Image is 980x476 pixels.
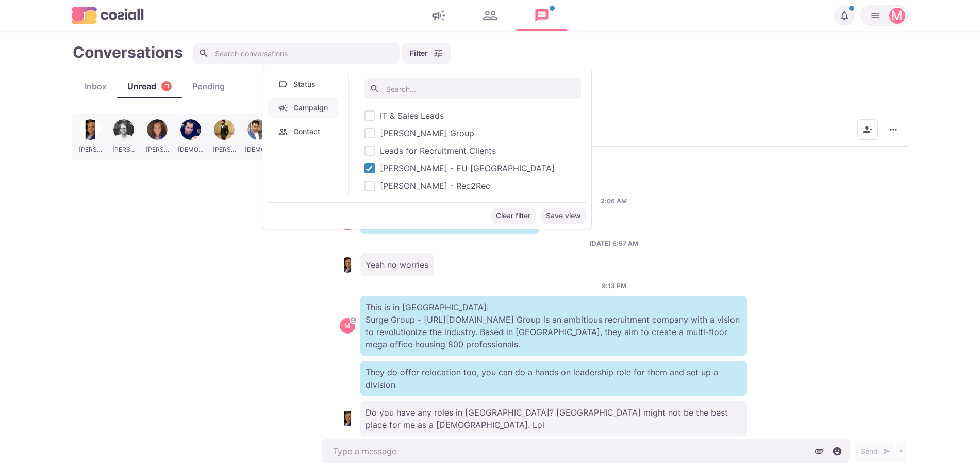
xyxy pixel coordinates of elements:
div: Inbox [74,80,117,92]
button: Status [268,73,338,94]
button: Attach files [811,443,827,459]
img: Tyler Schrader [340,411,355,426]
p: Do you have any roles in [GEOGRAPHIC_DATA]? [GEOGRAPHIC_DATA] might not be the best place for me ... [360,401,747,436]
button: Martin [860,5,909,26]
svg: avatar [350,317,356,323]
span: IT & Sales Leads [380,109,444,122]
p: 9:13 PM [602,281,626,291]
button: Save view [541,208,586,224]
button: Notifications [834,5,855,26]
h1: Conversations [73,43,183,61]
div: Martin [891,9,903,22]
button: Clear filter [491,208,536,224]
span: Leads for Recruitment Clients [380,145,496,157]
input: Search conversations [193,43,400,64]
button: Filter [402,43,451,64]
img: Tyler Schrader [340,257,355,273]
span: [PERSON_NAME] Group [380,127,474,139]
div: Martin [344,323,350,329]
button: More menu [883,119,904,140]
span: [PERSON_NAME] - Rec2Rec [380,180,490,192]
button: Campaign [268,97,338,118]
p: 2:06 AM [601,197,627,206]
div: Unread [117,80,182,92]
div: Pending [182,80,235,92]
p: [DATE] 6:57 AM [589,239,638,248]
img: logo [72,7,144,23]
span: [PERSON_NAME] - EU [GEOGRAPHIC_DATA] [380,162,555,174]
p: This is in [GEOGRAPHIC_DATA]: Surge Group - [URL][DOMAIN_NAME] Group is an ambitious recruitment ... [360,296,747,356]
p: They do offer relocation too, you can do a hands on leadership role for them and set up a division [360,361,747,396]
button: Contact [268,121,338,142]
p: Yeah no worries [360,253,434,276]
button: Remove from contacts [857,119,878,140]
button: Select emoji [829,443,845,459]
input: Search... [364,78,581,99]
button: Send [855,441,895,462]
